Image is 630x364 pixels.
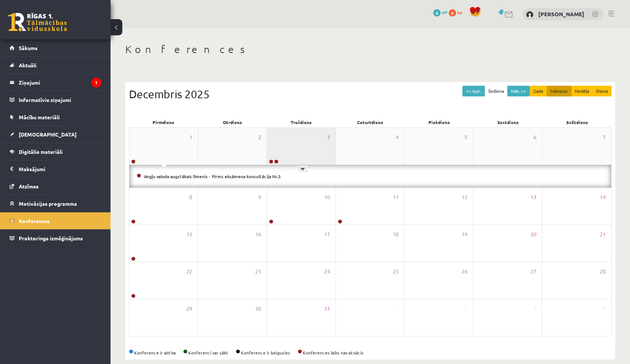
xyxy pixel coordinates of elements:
[465,305,468,313] span: 2
[531,268,536,276] span: 27
[462,230,468,238] span: 19
[324,230,330,238] span: 17
[547,86,571,96] button: Mēnesis
[474,117,543,127] div: Sestdiena
[336,117,405,127] div: Ceturtdiena
[186,305,192,313] span: 29
[600,268,606,276] span: 28
[19,235,83,241] span: Proktoringa izmēģinājums
[255,305,261,313] span: 30
[129,86,612,102] div: Decembris 2025
[258,193,261,201] span: 9
[10,195,101,212] a: Motivācijas programma
[396,305,399,313] span: 1
[255,230,261,238] span: 16
[19,62,36,68] span: Aktuāli
[186,268,192,276] span: 22
[462,268,468,276] span: 26
[530,86,547,96] button: Gads
[533,133,536,141] span: 6
[10,57,101,74] a: Aktuāli
[393,268,399,276] span: 25
[442,9,448,15] span: mP
[189,193,192,201] span: 8
[91,78,101,88] i: 1
[10,143,101,160] a: Digitālie materiāli
[10,178,101,195] a: Atzīmes
[600,230,606,238] span: 21
[19,114,60,120] span: Mācību materiāli
[393,193,399,201] span: 11
[462,193,468,201] span: 12
[129,117,198,127] div: Pirmdiena
[19,200,77,207] span: Motivācijas programma
[600,193,606,201] span: 14
[189,133,192,141] span: 1
[324,193,330,201] span: 10
[10,74,101,91] a: Ziņojumi1
[125,43,615,56] h1: Konferences
[449,9,456,17] span: 0
[10,126,101,143] a: [DEMOGRAPHIC_DATA]
[19,148,63,155] span: Digitālie materiāli
[592,86,612,96] button: Diena
[324,268,330,276] span: 24
[8,13,67,31] a: Rīgas 1. Tālmācības vidusskola
[433,9,441,17] span: 6
[10,160,101,177] a: Maksājumi
[507,86,530,96] button: Nāk. >>
[258,133,261,141] span: 2
[433,9,448,15] a: 6 mP
[484,86,508,96] button: Šodiena
[19,218,50,224] span: Konferences
[10,39,101,56] a: Sākums
[255,268,261,276] span: 23
[603,305,606,313] span: 4
[186,230,192,238] span: 15
[396,133,399,141] span: 4
[19,160,101,177] legend: Maksājumi
[324,305,330,313] span: 31
[267,117,336,127] div: Trešdiena
[538,10,584,18] a: [PERSON_NAME]
[603,133,606,141] span: 7
[531,230,536,238] span: 20
[543,117,612,127] div: Svētdiena
[10,212,101,229] a: Konferences
[462,86,485,96] button: << Iepr.
[10,91,101,108] a: Informatīvie ziņojumi
[533,305,536,313] span: 3
[526,11,533,18] img: Alisa Vagele
[531,193,536,201] span: 13
[457,9,462,15] span: xp
[405,117,474,127] div: Piekdiena
[393,230,399,238] span: 18
[571,86,593,96] button: Nedēļa
[19,45,38,51] span: Sākums
[19,91,101,108] legend: Informatīvie ziņojumi
[465,133,468,141] span: 5
[10,230,101,247] a: Proktoringa izmēģinājums
[19,131,77,138] span: [DEMOGRAPHIC_DATA]
[198,117,267,127] div: Otrdiena
[129,349,612,356] div: Konference ir aktīva Konferenci var sākt Konference ir beigusies Konferences laiks nav atnācis
[144,173,281,179] a: Angļu valoda augstākais līmenis - Pirms eksāmena konsultācija Nr.3
[19,183,39,190] span: Atzīmes
[449,9,466,15] a: 0 xp
[327,133,330,141] span: 3
[19,74,101,91] legend: Ziņojumi
[10,109,101,126] a: Mācību materiāli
